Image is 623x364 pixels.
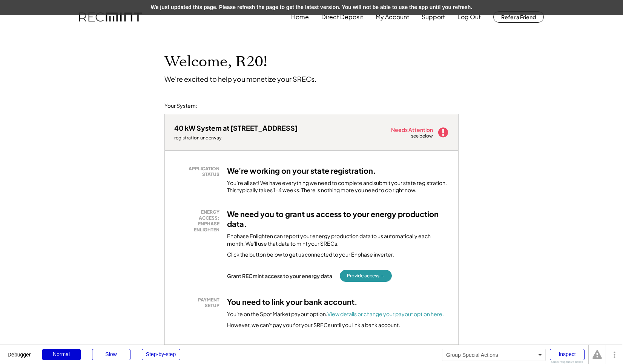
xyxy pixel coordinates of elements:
div: Inspect [550,349,585,360]
h1: Welcome, R20! [164,53,267,71]
div: You’re all set! We have everything we need to complete and submit your state registration. This t... [227,179,449,194]
h3: We need you to grant us access to your energy production data. [227,209,449,229]
div: Group Special Actions [442,349,546,361]
button: My Account [376,9,409,24]
div: You're on the Spot Market payout option. [227,310,444,318]
div: Enphase Enlighten can report your energy production data to us automatically each month. We'll us... [227,232,449,247]
div: 40 kW System at [STREET_ADDRESS] [174,124,298,132]
button: Support [422,9,445,24]
div: Step-by-step [142,349,180,360]
div: Normal [42,349,81,360]
div: Your System: [164,102,197,110]
h3: You need to link your bank account. [227,297,358,307]
div: ENERGY ACCESS: ENPHASE ENLIGHTEN [178,209,219,232]
div: Grant RECmint access to your energy data [227,272,332,279]
button: Refer a Friend [493,11,544,23]
div: see below [411,133,434,139]
div: APPLICATION STATUS [178,166,219,177]
button: Direct Deposit [321,9,363,24]
div: Debugger [8,345,31,357]
div: However, we can't pay you for your SRECs until you link a bank account. [227,321,400,329]
img: recmint-logotype%403x.png [79,12,142,22]
div: registration underway [174,135,298,141]
button: Log Out [457,9,481,24]
div: Click the button below to get us connected to your Enphase inverter. [227,251,394,258]
a: View details or change your payout option here. [327,310,444,317]
button: Provide access → [340,270,392,282]
div: Show responsive boxes [550,361,585,364]
button: Home [291,9,309,24]
h3: We're working on your state registration. [227,166,376,176]
div: We're excited to help you monetize your SRECs. [164,75,316,83]
div: PAYMENT SETUP [178,297,219,309]
div: Slow [92,349,130,360]
div: Needs Attention [391,127,434,132]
